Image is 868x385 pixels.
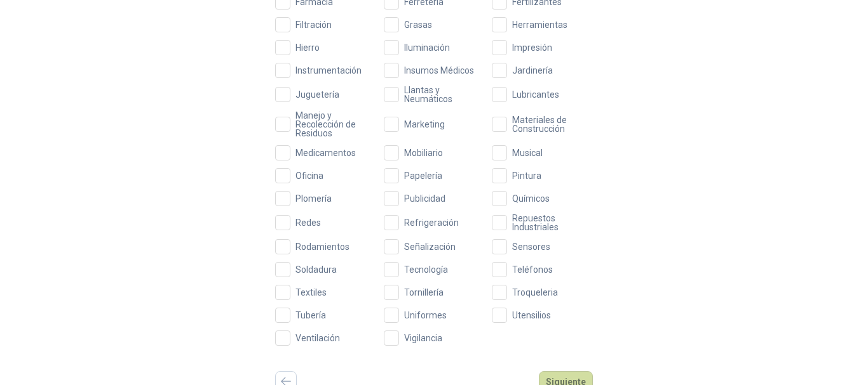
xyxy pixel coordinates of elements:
span: Soldadura [290,265,342,274]
span: Papelería [399,171,447,180]
span: Tecnología [399,265,453,274]
span: Rodamientos [290,242,355,251]
span: Repuestos Industriales [507,214,593,232]
span: Jardinería [507,66,558,75]
span: Redes [290,218,326,227]
span: Marketing [399,120,450,129]
span: Uniformes [399,311,452,320]
span: Teléfonos [507,265,558,274]
span: Lubricantes [507,90,564,99]
span: Musical [507,148,548,157]
span: Troqueleria [507,288,563,297]
span: Iluminación [399,43,455,52]
span: Ventilación [290,334,345,343]
span: Señalización [399,242,461,251]
span: Químicos [507,194,555,203]
span: Publicidad [399,194,451,203]
span: Filtración [290,20,337,29]
span: Tornillería [399,288,449,297]
span: Plomería [290,194,337,203]
span: Grasas [399,20,437,29]
span: Hierro [290,43,325,52]
span: Utensilios [507,311,556,320]
span: Vigilancia [399,334,447,343]
span: Juguetería [290,90,344,99]
span: Insumos Médicos [399,66,479,75]
span: Tubería [290,311,331,320]
span: Instrumentación [290,66,367,75]
span: Sensores [507,242,555,251]
span: Materiales de Construcción [507,115,593,133]
span: Manejo y Recolección de Residuos [290,111,376,138]
span: Mobiliario [399,148,448,157]
span: Pintura [507,171,546,180]
span: Oficina [290,171,329,180]
span: Textiles [290,288,332,297]
span: Impresión [507,43,557,52]
span: Refrigeración [399,218,464,227]
span: Herramientas [507,20,573,29]
span: Medicamentos [290,148,361,157]
span: Llantas y Neumáticos [399,86,485,103]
